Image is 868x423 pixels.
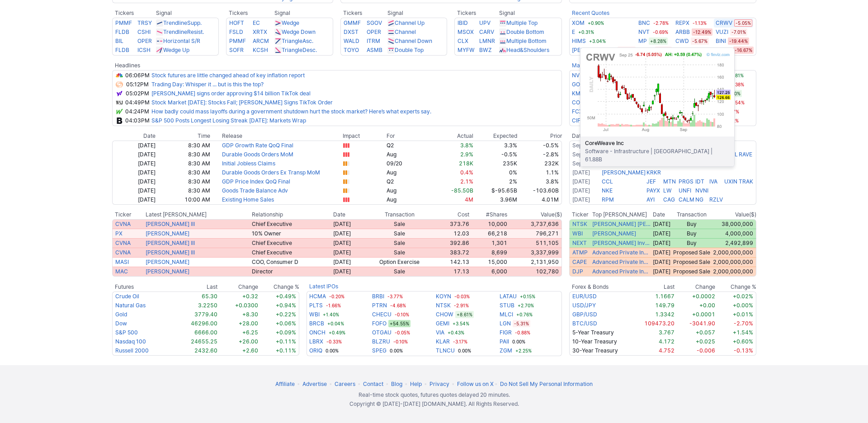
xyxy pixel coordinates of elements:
td: 8:30 AM [156,177,211,186]
a: EUR/USD [572,293,597,300]
a: Sep 24/a [572,142,595,149]
a: TOYO [344,47,359,53]
a: FOFO [372,319,387,328]
td: Before Market Open [569,150,601,159]
a: Sep 25/a [572,160,595,167]
span: -1.54% [728,99,746,106]
a: FIGR [500,328,512,337]
a: FLDB [115,28,129,35]
a: PAII [500,337,509,346]
th: Transaction [671,210,712,219]
b: CoreWeave Inc [585,139,730,147]
td: Aug [386,150,430,159]
a: GOOGL [572,80,591,89]
a: IBID [458,19,468,26]
a: HOFT [229,19,244,26]
th: Date [651,210,671,219]
a: Affiliate [275,381,295,387]
a: Existing Home Sales [222,196,274,203]
a: Durable Goods Orders Ex Transp MoM [222,169,320,176]
a: KRKR [646,169,661,176]
th: Latest [PERSON_NAME] [145,210,251,219]
span: -5.67% [691,38,709,45]
td: 8:30 AM [156,186,211,195]
a: VUZI [716,28,728,37]
td: 8:30 AM [156,159,211,168]
a: [PERSON_NAME] [146,268,189,275]
a: CAG [663,196,675,203]
span: -5.98% [618,47,636,54]
td: Aug [386,186,430,195]
a: MAC [115,268,128,275]
a: FSLD [229,28,243,35]
div: Software - Infrastructure | [GEOGRAPHIC_DATA] | 61.88B [580,136,734,166]
a: ICSH [137,47,151,53]
a: WALD [344,38,359,44]
td: Q2 [386,141,430,150]
a: RPM [602,196,614,203]
a: GMMF [344,19,361,26]
th: Tickers [454,9,498,18]
a: TRSY [137,19,152,26]
a: CARV [479,28,494,35]
a: CLX [458,38,468,44]
a: CCL [602,178,613,185]
th: Ticker [569,210,592,219]
a: HCMA [309,292,326,301]
a: PMMF [115,19,132,26]
a: OPER [137,38,152,44]
a: [PERSON_NAME] signs order approving $14 billion TikTok deal [151,90,311,97]
td: [DATE] [112,150,156,159]
td: 05:02PM [124,89,151,98]
span: -7.01% [730,28,747,36]
a: Initial Jobless Claims [222,160,275,167]
a: [PERSON_NAME] III [146,249,195,256]
td: 2% [474,177,518,186]
b: Major News [572,62,602,69]
a: [PERSON_NAME] [572,46,616,55]
th: Signal [274,9,333,18]
a: [DATE] [572,196,590,203]
a: ARCM [253,38,269,44]
a: PLTS [309,301,323,310]
a: [PERSON_NAME] [592,230,636,237]
a: S&P 500 Posts Longest Losing Streak [DATE]: Markets Wrap [151,117,306,124]
a: TRAK [739,178,753,185]
td: -103.60B [518,186,561,195]
th: Tickers [226,9,274,18]
a: ORIQ [309,346,322,355]
th: Value($) [712,210,756,219]
a: SGOV [367,19,382,26]
td: [DATE] [112,141,156,150]
a: HIMS [572,37,586,46]
td: [DATE] [112,177,156,186]
a: WCT [675,46,689,55]
a: GDP Growth Rate QoQ Final [222,142,293,149]
td: 8:30 AM [156,141,211,150]
td: Sale [364,219,435,229]
a: JEF [646,178,656,185]
a: Multiple Top [506,19,538,26]
a: Russell 2000 [115,347,149,354]
a: NEXT [572,240,587,246]
th: Actual [430,132,474,141]
th: Date [112,132,156,141]
a: BLZRU [372,337,390,346]
a: BINI [716,37,726,46]
a: LMNR [479,38,495,44]
a: ATMP [572,249,588,256]
a: AYI [646,196,655,203]
a: TURB [638,46,653,55]
a: GEMI [436,319,449,328]
a: E [572,28,575,37]
span: -5.05% [734,19,752,27]
span: +8.28% [649,38,668,45]
a: [PERSON_NAME] Investment Partners LP [592,240,651,247]
a: NTSK [436,301,451,310]
td: 3.8% [518,177,561,186]
th: Impact [342,132,386,141]
a: BIL [115,38,123,44]
a: WBI [572,230,583,237]
th: For [386,132,430,141]
span: -0.69% [651,28,670,36]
